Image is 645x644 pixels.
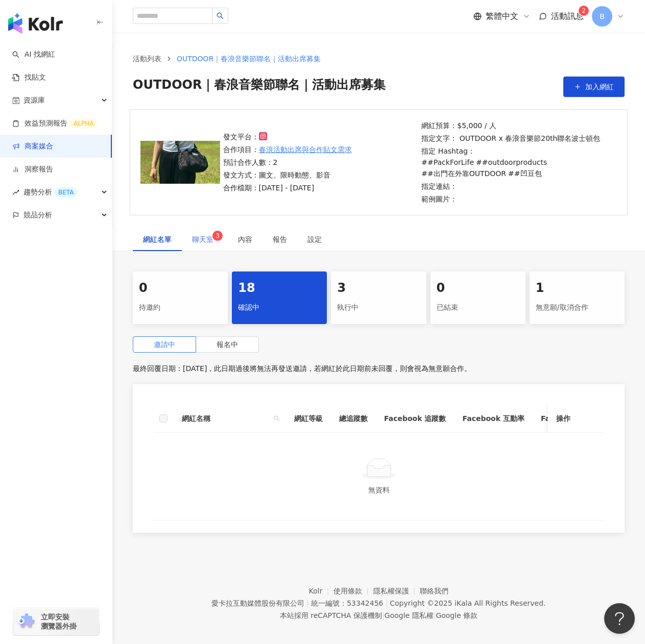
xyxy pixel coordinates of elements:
a: 活動列表 [131,53,163,64]
th: Facebook 追蹤數 [376,405,454,433]
span: 加入網紅 [585,83,614,91]
th: Facebook 互動率 [454,405,532,433]
div: 待邀約 [139,299,222,316]
div: 確認中 [238,299,321,316]
span: | [382,611,385,620]
span: | [434,611,436,620]
span: search [272,411,282,426]
img: 春浪活動出席與合作貼文需求 [140,141,220,184]
a: searchAI 找網紅 [12,49,55,60]
span: B [600,11,605,22]
span: rise [12,189,19,196]
div: 18 [238,280,321,297]
th: Facebook 觀看率 [533,405,611,433]
a: 隱私權保護 [373,587,420,595]
iframe: Help Scout Beacon - Open [604,603,635,634]
button: 加入網紅 [563,77,625,97]
p: 指定連結： [421,181,614,192]
a: 找貼文 [12,72,46,83]
a: 聯絡我們 [420,587,448,595]
p: 網紅預算：$5,000 / 人 [421,120,614,131]
div: 0 [437,280,519,297]
sup: 2 [579,6,589,16]
div: 愛卡拉互動媒體股份有限公司 [211,599,304,607]
p: 發文方式：圖文、限時動態、影音 [223,169,352,181]
div: 1 [536,280,618,297]
p: ##PackForLife [421,157,474,168]
th: 操作 [548,405,604,433]
span: 報名中 [217,340,238,349]
p: 合作項目： [223,144,352,155]
p: ##出門在外靠OUTDOOR [421,168,506,179]
a: chrome extension立即安裝 瀏覽器外掛 [13,608,99,635]
div: 已結束 [437,299,519,316]
span: 立即安裝 瀏覽器外掛 [41,612,77,631]
sup: 3 [212,231,223,241]
span: search [217,12,224,19]
span: 3 [216,232,220,239]
a: 春浪活動出席與合作貼文需求 [259,144,352,155]
span: 活動訊息 [551,11,584,21]
a: 使用條款 [333,587,373,595]
a: Google 隱私權 [385,611,434,620]
p: 指定 Hashtag： [421,145,614,179]
a: 商案媒合 [12,141,53,152]
span: 本站採用 reCAPTCHA 保護機制 [280,609,477,622]
div: 3 [337,280,420,297]
div: 統一編號：53342456 [311,599,383,607]
span: 競品分析 [23,204,52,227]
span: 趨勢分析 [23,181,78,204]
div: 無資料 [165,484,592,496]
p: ##凹豆包 [508,168,541,179]
a: Kolr [309,587,333,595]
span: | [306,599,309,607]
div: 0 [139,280,222,297]
div: BETA [54,187,78,197]
p: 合作檔期：[DATE] - [DATE] [223,182,352,193]
span: 網紅名稱 [182,413,270,424]
a: 洞察報告 [12,164,53,175]
img: logo [8,13,63,34]
p: 最終回覆日期：[DATE]，此日期過後將無法再發送邀請，若網紅於此日期前未回覆，則會視為無意願合作。 [133,361,625,376]
span: OUTDOOR｜春浪音樂節聯名｜活動出席募集 [177,55,321,63]
p: 發文平台： [223,131,352,142]
div: 執行中 [337,299,420,316]
th: 總追蹤數 [331,405,376,433]
span: 資源庫 [23,89,45,112]
span: | [385,599,388,607]
div: 無意願/取消合作 [536,299,618,316]
div: 內容 [238,234,252,245]
a: 效益預測報告ALPHA [12,118,98,129]
div: 網紅名單 [143,234,172,245]
p: ##outdoorproducts [476,157,547,168]
span: 繁體中文 [486,11,518,22]
span: 聊天室 [192,236,218,243]
span: 邀請中 [154,340,175,349]
span: OUTDOOR｜春浪音樂節聯名｜活動出席募集 [133,77,386,97]
span: search [274,415,280,422]
a: iKala [455,599,472,607]
img: chrome extension [16,613,36,630]
p: 預計合作人數：2 [223,157,352,168]
p: 範例圖片： [421,193,614,205]
div: 報告 [273,234,287,245]
th: 網紅等級 [286,405,331,433]
div: 設定 [307,234,322,245]
div: Copyright © 2025 All Rights Reserved. [390,599,545,607]
p: 指定文字： OUTDOOR x 春浪音樂節20th聯名波士頓包 [421,133,614,144]
span: 2 [582,7,586,14]
a: Google 條款 [436,611,477,620]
